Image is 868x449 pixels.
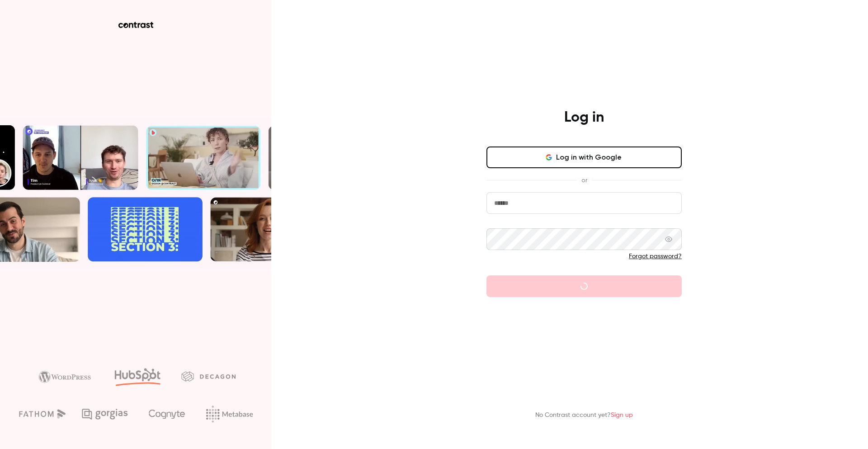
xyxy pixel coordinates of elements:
[535,411,633,420] p: No Contrast account yet?
[629,253,682,260] a: Forgot password?
[486,147,682,168] button: Log in with Google
[611,412,633,418] a: Sign up
[181,371,236,381] img: decagon
[577,175,592,185] span: or
[564,109,604,127] h4: Log in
